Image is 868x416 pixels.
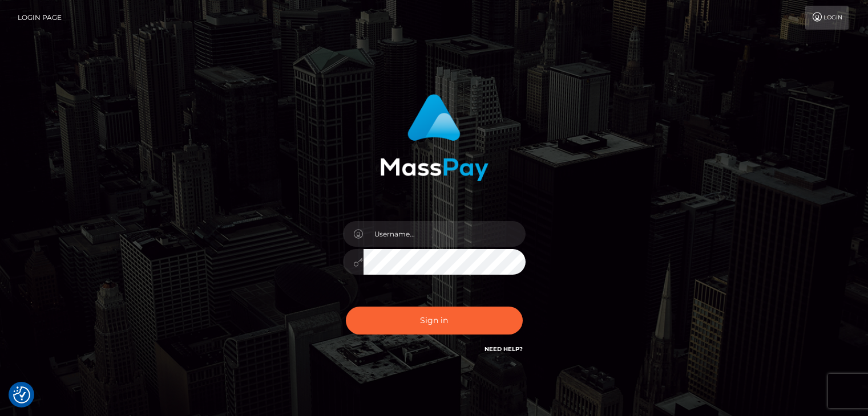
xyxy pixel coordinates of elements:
button: Sign in [346,307,523,335]
button: Consent Preferences [13,386,30,403]
a: Login Page [18,6,62,30]
img: MassPay Login [380,94,488,181]
a: Need Help? [485,345,523,353]
img: Revisit consent button [13,386,30,403]
a: Login [805,6,849,30]
input: Username... [364,221,526,247]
